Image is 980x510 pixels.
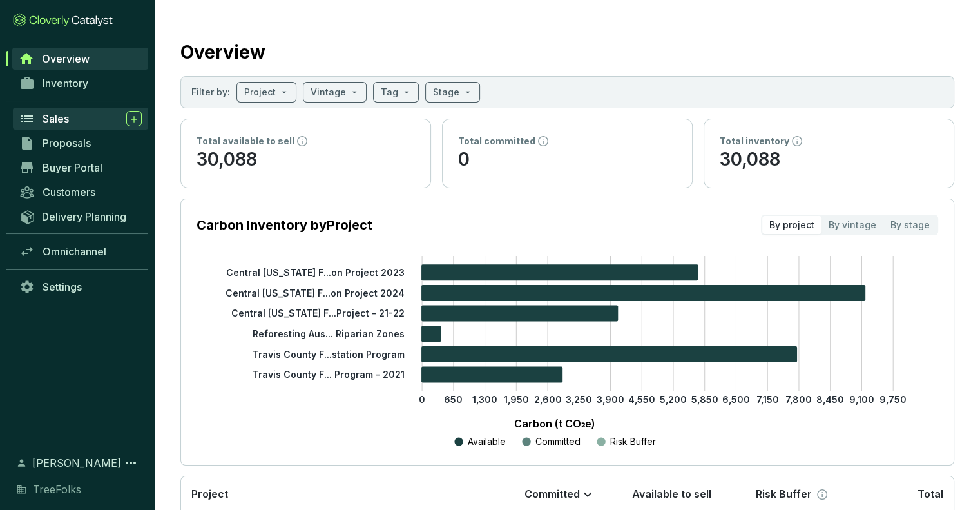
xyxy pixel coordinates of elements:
p: Total committed [458,135,535,148]
h2: Overview [180,39,265,66]
a: Inventory [13,72,148,94]
tspan: Central [US_STATE] F...on Project 2023 [226,267,405,278]
div: By vintage [821,216,883,234]
span: Inventory [43,77,88,90]
p: Committed [535,435,581,448]
tspan: 0 [419,394,425,405]
tspan: Central [US_STATE] F...on Project 2024 [226,287,405,298]
tspan: 9,100 [849,394,874,405]
p: Filter by: [191,86,230,99]
p: Carbon Inventory by Project [197,216,372,234]
tspan: 7,150 [756,394,779,405]
p: Committed [524,487,580,502]
tspan: 8,450 [816,394,844,405]
tspan: 3,900 [597,394,624,405]
a: Proposals [13,132,148,154]
span: Settings [43,280,82,293]
div: By stage [883,216,937,234]
tspan: 6,500 [722,394,750,405]
p: Carbon (t CO₂e) [216,416,893,431]
a: Buyer Portal [13,157,148,179]
tspan: 2,600 [533,394,561,405]
tspan: 7,800 [785,394,812,405]
p: 0 [458,148,677,172]
a: Overview [12,48,148,70]
span: TreeFolks [33,482,81,497]
tspan: 5,850 [691,394,718,405]
p: 30,088 [720,148,938,172]
span: Delivery Planning [42,210,126,223]
p: Risk Buffer [610,435,656,448]
tspan: 5,200 [660,394,687,405]
span: Buyer Portal [43,161,102,174]
tspan: 1,300 [472,394,497,405]
p: Total available to sell [197,135,294,148]
span: Customers [43,186,95,199]
span: Overview [42,52,90,65]
p: 30,088 [197,148,415,172]
p: Total inventory [720,135,789,148]
tspan: 3,250 [566,394,592,405]
tspan: 4,550 [628,394,655,405]
tspan: 9,750 [879,394,907,405]
span: Sales [43,112,69,125]
tspan: 650 [444,394,463,405]
a: Customers [13,181,148,203]
span: Proposals [43,137,91,150]
span: Omnichannel [43,245,106,258]
tspan: Reforesting Aus... Riparian Zones [253,328,405,339]
a: Sales [13,108,148,130]
tspan: Travis County F...station Program [253,348,405,359]
p: Risk Buffer [756,487,812,502]
div: By project [762,216,821,234]
tspan: Central [US_STATE] F...Project – 21-22 [231,308,405,319]
tspan: 1,950 [504,394,529,405]
div: segmented control [761,215,938,235]
span: [PERSON_NAME] [32,455,121,471]
a: Delivery Planning [13,206,148,227]
tspan: Travis County F... Program - 2021 [253,369,405,380]
a: Settings [13,276,148,298]
a: Omnichannel [13,240,148,262]
p: Available [468,435,506,448]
